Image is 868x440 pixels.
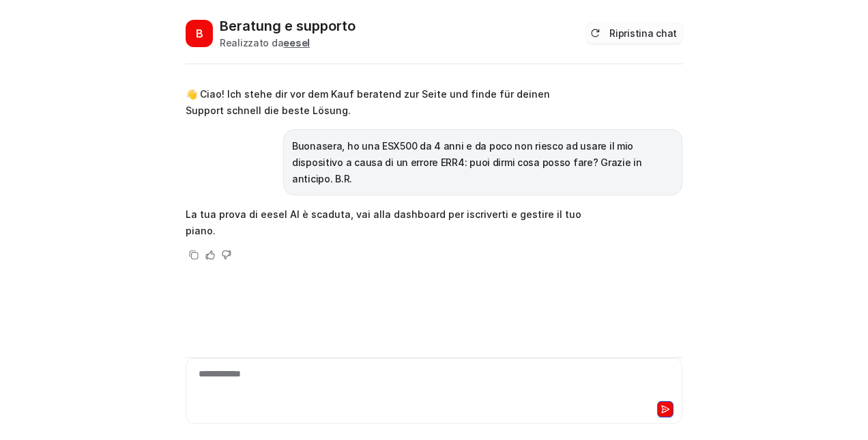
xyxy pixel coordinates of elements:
span: B [186,20,213,47]
font: Ripristina chat [609,26,677,40]
p: 👋 Ciao! Ich stehe dir vor dem Kauf beratend zur Seite und finde für deinen Support schnell die be... [186,86,585,119]
div: Realizzato da [220,36,356,50]
b: eesel [283,37,310,49]
p: La tua prova di eesel AI è scaduta, vai alla dashboard per iscriverti e gestire il tuo piano. [186,206,585,239]
p: Buonasera, ho una ESX500 da 4 anni e da poco non riesco ad usare il mio dispositivo a causa di un... [292,138,674,187]
button: Ripristina chat [586,23,682,43]
h2: Beratung e supporto [220,16,356,36]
